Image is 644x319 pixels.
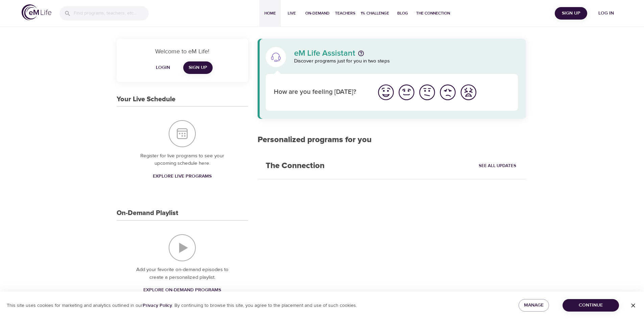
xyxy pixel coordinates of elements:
[361,10,389,17] span: 1% Challenge
[150,170,214,183] a: Explore Live Programs
[376,82,396,103] button: I'm feeling great
[593,9,620,18] span: Log in
[568,301,614,310] span: Continue
[377,83,395,102] img: great
[22,4,51,20] img: logo
[258,135,526,145] h2: Personalized programs for you
[555,7,587,20] button: Sign Up
[74,6,149,21] input: Find programs, teachers, etc...
[294,57,518,65] p: Discover programs just for you in two steps
[438,83,457,102] img: bad
[117,96,175,103] h3: Your Live Schedule
[563,299,619,312] button: Continue
[270,52,281,62] img: eM Life Assistant
[152,61,174,74] button: Login
[395,10,411,17] span: Blog
[262,10,278,17] span: Home
[524,301,544,310] span: Manage
[117,209,178,217] h3: On-Demand Playlist
[155,63,171,72] span: Login
[274,87,367,97] p: How are you feeling [DATE]?
[183,61,213,74] a: Sign Up
[305,10,330,17] span: On-Demand
[477,161,518,171] a: See All Updates
[397,83,416,102] img: good
[130,152,235,167] p: Register for live programs to see your upcoming schedule here.
[189,63,207,72] span: Sign Up
[479,162,516,170] span: See All Updates
[437,82,458,103] button: I'm feeling bad
[519,299,549,312] button: Manage
[169,234,196,261] img: On-Demand Playlist
[143,302,172,309] a: Privacy Policy
[143,286,221,294] span: Explore On-Demand Programs
[284,10,300,17] span: Live
[396,82,417,103] button: I'm feeling good
[141,284,224,296] a: Explore On-Demand Programs
[418,83,436,102] img: ok
[294,49,355,57] p: eM Life Assistant
[416,10,450,17] span: The Connection
[417,82,437,103] button: I'm feeling ok
[335,10,355,17] span: Teachers
[130,266,235,281] p: Add your favorite on-demand episodes to create a personalized playlist.
[169,120,196,147] img: Your Live Schedule
[557,9,585,18] span: Sign Up
[458,82,479,103] button: I'm feeling worst
[153,172,212,181] span: Explore Live Programs
[125,47,240,56] p: Welcome to eM Life!
[459,83,478,102] img: worst
[590,7,622,20] button: Log in
[258,153,333,179] h2: The Connection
